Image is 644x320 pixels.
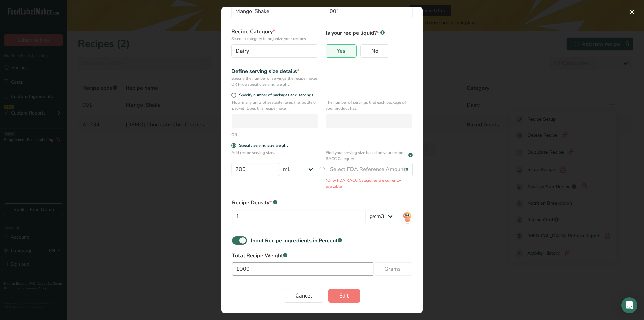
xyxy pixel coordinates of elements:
span: OR [319,161,325,189]
button: Edit [328,289,360,303]
input: Type your recipe name here [231,5,318,18]
span: Dairy [236,47,249,55]
span: Edit [339,292,349,300]
span: Yes [337,48,345,54]
button: Grams [373,262,412,276]
button: Dairy [231,44,318,58]
p: The number of servings that each package of your product has. [326,99,412,111]
div: Specify the number of servings the recipe makes OR Fix a specific serving weight [231,75,318,87]
div: Define serving size details [231,67,318,75]
p: How many units of sealable items (i.e. bottle or packet) Does this recipe make. [232,99,318,111]
span: No [371,48,378,54]
label: Recipe Category [231,28,318,42]
div: Input Recipe ingredients in Percent [251,237,342,245]
p: Select a category to organize your recipes [231,36,318,42]
div: Select FDA Reference Amount [330,165,406,173]
input: Type your density here [232,210,366,223]
p: *Only FDA RACC Categories are currently available [326,177,413,189]
div: OR [231,132,237,138]
div: Recipe Density [232,199,412,207]
span: Cancel [295,292,312,300]
img: RIA AI Bot [402,210,412,225]
div: Specify serving size weight [239,143,288,148]
input: Type your recipe code here [326,5,413,18]
input: Type your serving size here [231,163,279,176]
p: Find your serving size based on your recipe RACC Category [326,150,407,162]
p: Is your recipe liquid? [326,28,413,37]
p: Add recipe serving size.. [231,150,318,160]
div: Open Intercom Messenger [621,297,637,313]
span: Grams [384,265,401,273]
span: Specify number of packages and servings [236,93,313,98]
label: Total Recipe Weight [232,252,412,260]
button: Cancel [284,289,323,303]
